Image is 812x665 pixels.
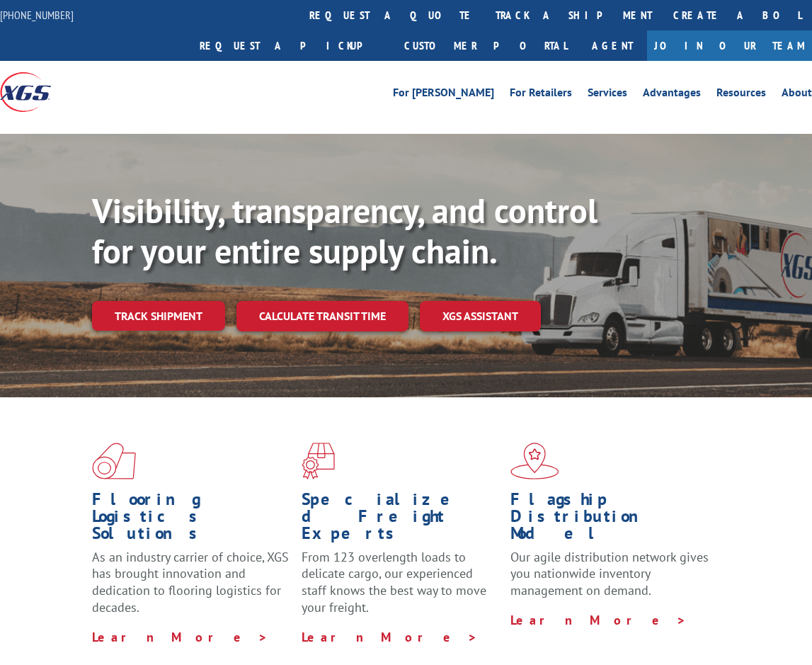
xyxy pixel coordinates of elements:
[302,549,501,629] p: From 123 overlength loads to delicate cargo, our experienced staff knows the best way to move you...
[302,443,335,479] img: xgs-icon-focused-on-flooring-red
[510,443,559,479] img: xgs-icon-flagship-distribution-model-red
[92,188,597,273] b: Visibility, transparency, and control for your entire supply chain.
[236,301,408,331] a: Calculate transit time
[302,491,501,549] h1: Specialized Freight Experts
[92,301,225,331] a: Track shipment
[393,87,494,103] a: For [PERSON_NAME]
[716,87,766,103] a: Resources
[510,87,572,103] a: For Retailers
[782,87,812,103] a: About
[420,301,541,331] a: XGS ASSISTANT
[510,549,709,599] span: Our agile distribution network gives you nationwide inventory management on demand.
[92,629,268,645] a: Learn More >
[302,629,478,645] a: Learn More >
[92,549,289,615] span: As an industry carrier of choice, XGS has brought innovation and dedication to flooring logistics...
[394,30,578,61] a: Customer Portal
[92,443,136,479] img: xgs-icon-total-supply-chain-intelligence-red
[647,30,812,61] a: Join Our Team
[510,491,709,549] h1: Flagship Distribution Model
[510,612,687,628] a: Learn More >
[578,30,647,61] a: Agent
[588,87,627,103] a: Services
[643,87,701,103] a: Advantages
[92,491,291,549] h1: Flooring Logistics Solutions
[189,30,394,61] a: Request a pickup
